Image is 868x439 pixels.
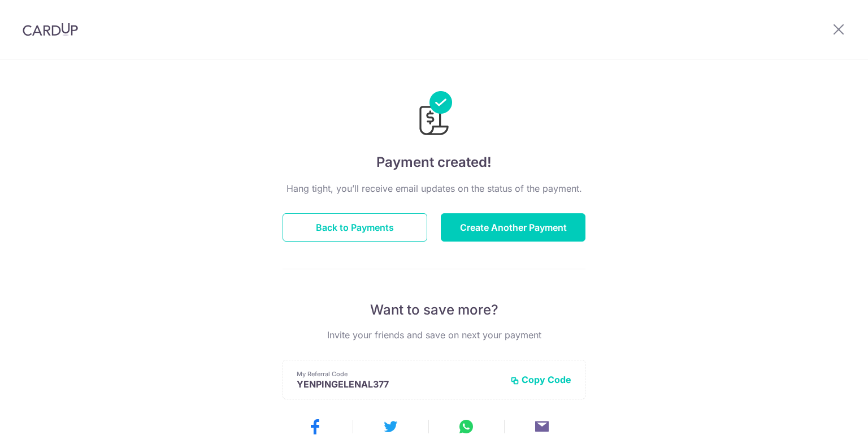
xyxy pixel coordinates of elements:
p: My Referral Code [297,369,501,378]
button: Back to Payments [283,213,427,242]
button: Copy Code [510,374,571,385]
p: YENPINGELENAL377 [297,378,501,390]
p: Invite your friends and save on next your payment [283,328,585,342]
img: CardUp [23,23,78,36]
h4: Payment created! [283,152,585,173]
p: Want to save more? [283,301,585,319]
img: Payments [416,91,452,139]
button: Create Another Payment [441,213,585,242]
p: Hang tight, you’ll receive email updates on the status of the payment. [283,182,585,195]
